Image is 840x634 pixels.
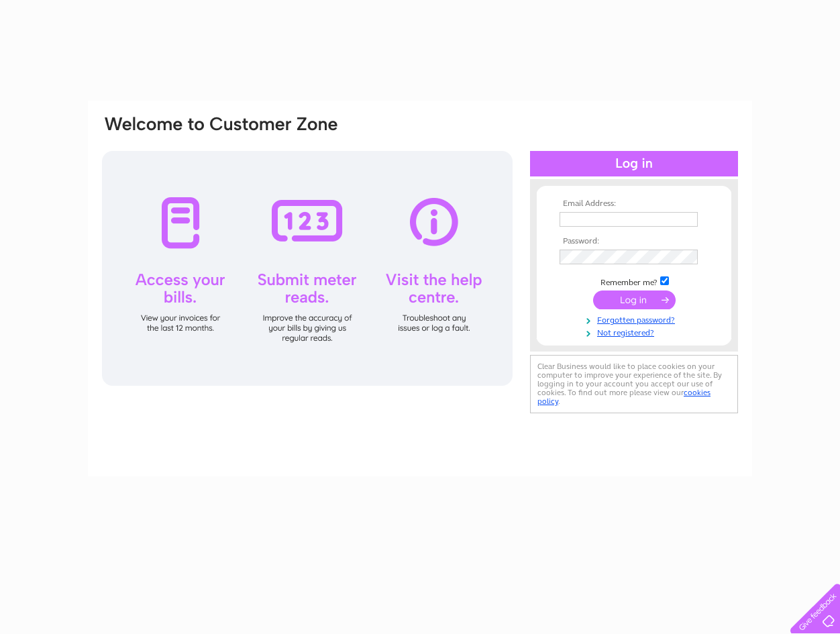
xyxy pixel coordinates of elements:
div: Clear Business would like to place cookies on your computer to improve your experience of the sit... [530,355,738,413]
a: cookies policy [537,388,711,406]
input: Submit [593,290,676,309]
a: Not registered? [560,325,712,338]
th: Password: [556,237,712,246]
th: Email Address: [556,199,712,209]
td: Remember me? [556,274,712,288]
a: Forgotten password? [560,313,712,325]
